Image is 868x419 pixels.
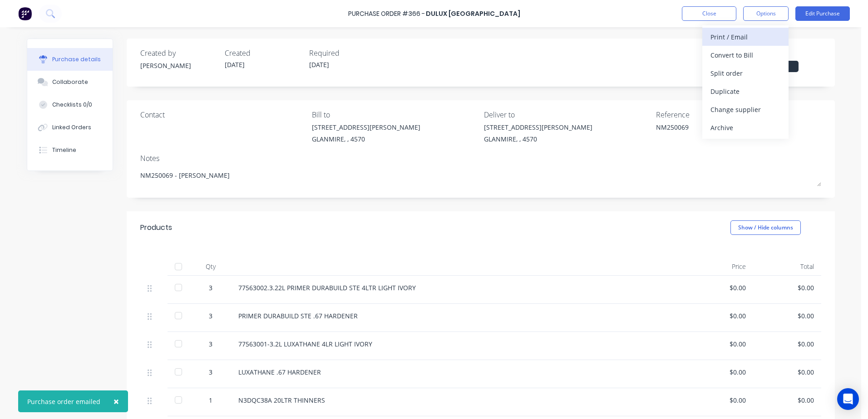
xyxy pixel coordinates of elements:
[837,388,859,410] div: Open Intercom Messenger
[753,258,821,276] div: Total
[197,367,224,377] div: 3
[27,116,113,139] button: Linked Orders
[692,283,746,292] div: $0.00
[692,311,746,321] div: $0.00
[238,311,678,321] div: PRIMER DURABUILD STE .67 HARDENER
[18,7,32,20] img: Factory
[656,122,769,143] textarea: NM250069
[702,28,789,46] button: Print / Email
[685,258,753,276] div: Price
[426,9,520,19] div: Dulux [GEOGRAPHIC_DATA]
[702,82,789,100] button: Duplicate
[140,153,821,164] div: Notes
[140,222,172,233] div: Products
[140,166,821,186] textarea: NM250069 - [PERSON_NAME]
[484,122,592,132] div: [STREET_ADDRESS][PERSON_NAME]
[348,9,425,19] div: Purchase Order #366 -
[710,103,780,116] div: Change supplier
[113,395,119,408] span: ×
[760,311,814,321] div: $0.00
[309,48,386,58] div: Required
[312,122,420,132] div: [STREET_ADDRESS][PERSON_NAME]
[52,55,101,63] div: Purchase details
[710,85,780,98] div: Duplicate
[197,283,224,292] div: 3
[702,46,789,64] button: Convert to Bill
[197,339,224,349] div: 3
[197,311,224,321] div: 3
[702,64,789,82] button: Split order
[312,134,420,144] div: GLANMIRE, , 4570
[238,367,678,377] div: LUXATHANE .67 HARDENER
[52,123,91,132] div: Linked Orders
[27,71,113,93] button: Collaborate
[197,395,224,405] div: 1
[710,121,780,134] div: Archive
[730,220,801,235] button: Show / Hide columns
[710,49,780,62] div: Convert to Bill
[710,67,780,80] div: Split order
[27,93,113,116] button: Checklists 0/0
[795,6,850,21] button: Edit Purchase
[760,367,814,377] div: $0.00
[312,109,477,120] div: Bill to
[52,146,76,154] div: Timeline
[760,283,814,292] div: $0.00
[52,78,88,86] div: Collaborate
[140,48,217,58] div: Created by
[702,118,789,136] button: Archive
[238,395,678,405] div: N3DQC38A 20LTR THINNERS
[760,339,814,349] div: $0.00
[692,367,746,377] div: $0.00
[702,100,789,118] button: Change supplier
[484,109,649,120] div: Deliver to
[190,258,231,276] div: Qty
[760,395,814,405] div: $0.00
[52,101,92,109] div: Checklists 0/0
[682,6,736,21] button: Close
[27,139,113,161] button: Timeline
[692,395,746,405] div: $0.00
[140,109,306,120] div: Contact
[27,48,113,71] button: Purchase details
[484,134,592,144] div: GLANMIRE, , 4570
[692,339,746,349] div: $0.00
[104,390,128,412] button: Close
[710,30,780,44] div: Print / Email
[656,109,821,120] div: Reference
[225,48,302,58] div: Created
[743,6,789,21] button: Options
[238,283,678,292] div: 77563002.3.22L PRIMER DURABUILD STE 4LTR LIGHT IVORY
[238,339,678,349] div: 77563001-3.2L LUXATHANE 4LR LIGHT IVORY
[27,397,100,406] div: Purchase order emailed
[140,61,217,70] div: [PERSON_NAME]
